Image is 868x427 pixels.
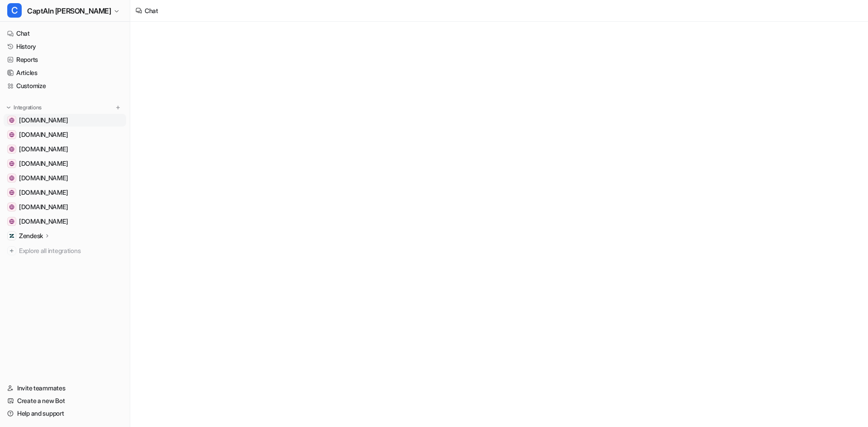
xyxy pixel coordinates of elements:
span: CaptAIn [PERSON_NAME] [27,5,111,17]
span: Explore all integrations [19,244,123,258]
img: www.frisonaut.de [9,117,14,123]
img: expand menu [5,104,12,111]
span: [DOMAIN_NAME] [19,202,68,211]
a: www.inselbus-norderney.de[DOMAIN_NAME] [4,215,126,228]
span: [DOMAIN_NAME] [19,217,68,226]
span: [DOMAIN_NAME] [19,174,68,183]
a: www.frisonaut.de[DOMAIN_NAME] [4,114,126,127]
a: www.inselparker.de[DOMAIN_NAME] [4,186,126,199]
a: Create a new Bot [4,394,126,407]
div: Chat [145,6,158,15]
img: www.inselexpress.de [9,161,14,166]
a: Invite teammates [4,382,126,394]
span: [DOMAIN_NAME] [19,159,68,168]
img: www.inselbus-norderney.de [9,219,14,224]
button: Integrations [4,103,44,112]
img: explore all integrations [7,246,16,255]
span: [DOMAIN_NAME] [19,188,68,197]
a: Customize [4,80,126,92]
a: www.inselexpress.de[DOMAIN_NAME] [4,157,126,170]
img: www.inselfaehre.de [9,132,14,137]
img: menu_add.svg [115,104,121,111]
a: www.nordsee-bike.de[DOMAIN_NAME] [4,201,126,213]
span: [DOMAIN_NAME] [19,130,68,139]
a: www.inselfaehre.de[DOMAIN_NAME] [4,128,126,141]
p: Integrations [14,104,42,111]
img: www.nordsee-bike.de [9,204,14,210]
a: Articles [4,66,126,79]
img: www.inselflieger.de [9,175,14,181]
p: Zendesk [19,231,43,240]
a: History [4,40,126,53]
img: www.inselparker.de [9,190,14,195]
span: [DOMAIN_NAME] [19,145,68,154]
a: www.inselflieger.de[DOMAIN_NAME] [4,172,126,184]
span: [DOMAIN_NAME] [19,116,68,125]
a: Reports [4,53,126,66]
span: C [7,3,22,18]
a: www.inseltouristik.de[DOMAIN_NAME] [4,143,126,155]
a: Explore all integrations [4,244,126,257]
img: Zendesk [9,233,14,239]
a: Help and support [4,407,126,420]
img: www.inseltouristik.de [9,146,14,152]
a: Chat [4,27,126,40]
